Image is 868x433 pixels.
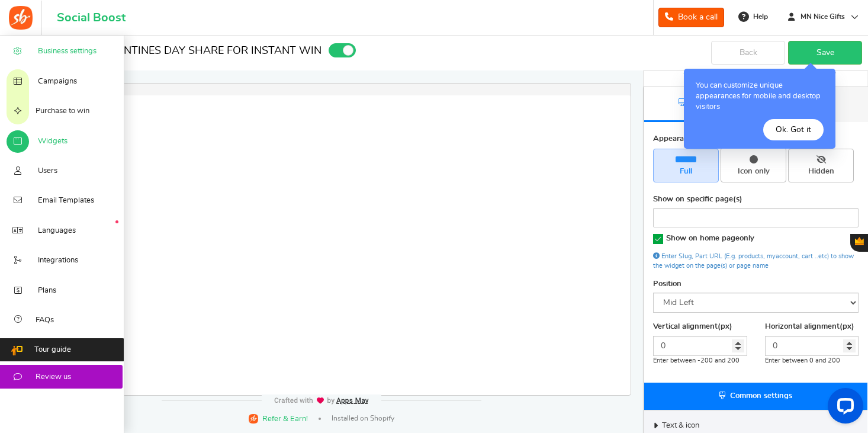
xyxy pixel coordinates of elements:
span: | [319,418,321,420]
div: Enter between 0 and 200 [765,356,859,365]
span: Hidden [793,166,848,177]
span: Plans [38,286,56,296]
iframe: LiveChat chat widget [818,383,868,433]
span: Integrations [38,255,78,266]
span: Gratisfaction [855,237,864,245]
em: New [115,220,118,223]
h1: Widgets [42,41,643,61]
span: Campaigns [38,76,77,87]
span: Installed on Shopify [332,413,394,424]
span: Full [658,166,713,177]
span: Icon only [726,166,781,177]
span: FAQs [36,315,54,326]
p: You can customize unique appearances for mobile and desktop visitors [696,81,824,113]
span: Tour guide [34,345,71,355]
label: Appearance - [653,131,745,145]
span: only [740,235,754,242]
button: Gratisfaction [850,234,868,252]
a: Help [734,7,774,26]
a: Desktop [644,87,757,122]
span: Settings [683,67,716,76]
span: Enter Slug, Part URL (E.g. products, myaccount, cart ..etc) to show the widget on the page(s) or ... [653,253,854,268]
span: Common settings [730,392,792,400]
span: - VALENTINES DAY SHARE FOR INSTANT WIN [90,46,322,56]
label: Position [653,279,681,290]
span: Text & icon [662,421,699,431]
a: Refer & Earn! [249,413,308,424]
div: Enter between -200 and 200 [653,356,747,365]
span: Widgets [38,136,67,147]
span: MN Nice Gifts [796,12,850,22]
span: Languages [38,226,76,236]
label: Horizontal alignment(px) [765,322,854,332]
span: Email Templates [38,195,94,206]
span: Business settings [38,46,97,57]
label: Vertical alignment(px) [653,322,732,332]
a: Book a call [658,8,724,27]
span: Help [750,12,768,22]
div: Widget activated [329,43,358,60]
button: Ok. Got it [763,119,824,140]
h1: Social Boost [57,11,126,24]
span: Users [38,166,57,177]
span: Review us [36,372,71,383]
a: Back [711,41,785,65]
a: Save [788,41,862,65]
img: img-footer.webp [274,397,369,405]
span: Purchase to win [36,106,89,117]
span: Show on home page [666,235,754,242]
label: Show on specific page(s) [653,194,742,205]
img: Social Boost [9,6,33,30]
